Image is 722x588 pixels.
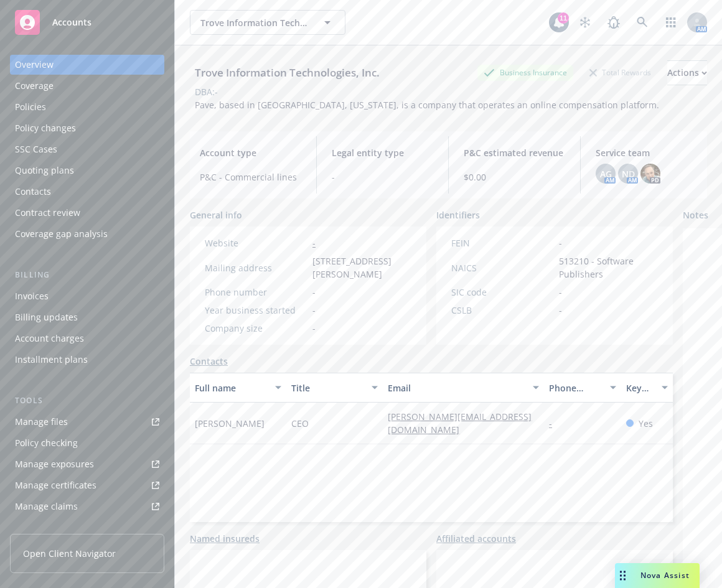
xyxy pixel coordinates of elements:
a: Billing updates [10,307,164,327]
span: P&C - Commercial lines [200,170,301,184]
span: Nova Assist [640,570,690,581]
button: Full name [190,373,286,403]
button: Phone number [544,373,621,403]
div: Installment plans [15,350,88,370]
div: Policy checking [15,433,78,453]
a: Manage BORs [10,518,164,538]
div: Manage claims [15,497,78,516]
span: P&C estimated revenue [464,146,565,159]
a: Named insureds [190,532,260,545]
div: Billing [10,269,164,281]
div: Account charges [15,329,84,348]
span: - [559,236,562,250]
span: ND [622,167,635,180]
div: Mailing address [205,261,307,274]
a: SSC Cases [10,139,164,159]
span: - [312,304,316,317]
span: Identifiers [436,208,480,222]
div: Policies [15,97,46,117]
div: Manage certificates [15,475,96,495]
span: AG [600,167,612,180]
div: Year business started [205,304,307,317]
a: Account charges [10,329,164,348]
div: Contacts [15,182,51,202]
a: Affiliated accounts [436,532,516,545]
a: - [312,237,316,249]
span: Open Client Navigator [23,547,116,560]
div: Quoting plans [15,161,74,180]
a: Report a Bug [601,10,626,35]
button: Nova Assist [615,563,700,588]
span: CEO [291,417,309,430]
div: Business Insurance [477,65,573,80]
span: - [312,286,316,299]
a: [PERSON_NAME][EMAIL_ADDRESS][DOMAIN_NAME] [388,411,532,436]
div: Manage BORs [15,518,73,538]
span: - [559,286,562,299]
div: Phone number [549,381,602,394]
div: Contract review [15,203,80,223]
span: Yes [639,417,653,430]
div: Drag to move [615,563,631,588]
div: Full name [195,381,268,394]
a: Contract review [10,203,164,223]
div: Coverage [15,76,54,96]
a: Manage exposures [10,454,164,474]
div: NAICS [451,261,554,274]
span: Service team [596,146,697,159]
div: Website [205,236,307,250]
div: Key contact [626,381,654,394]
a: Overview [10,55,164,75]
div: SIC code [451,286,554,299]
span: - [332,170,433,184]
span: [STREET_ADDRESS][PERSON_NAME] [312,254,411,281]
button: Actions [667,60,707,85]
a: Accounts [10,5,164,40]
a: Switch app [659,10,683,35]
span: Pave, based in [GEOGRAPHIC_DATA], [US_STATE], is a company that operates an online compensation p... [195,99,659,111]
div: Email [388,381,525,394]
a: Manage certificates [10,475,164,495]
div: Coverage gap analysis [15,224,108,244]
button: Key contact [621,373,673,403]
div: Manage files [15,412,68,432]
div: Manage exposures [15,454,94,474]
div: Title [291,381,364,394]
div: Overview [15,55,54,75]
a: Contacts [190,355,228,368]
span: General info [190,208,242,222]
span: $0.00 [464,170,565,184]
button: Trove Information Technologies, Inc. [190,10,345,35]
div: Actions [667,61,707,85]
div: Tools [10,394,164,407]
button: Title [286,373,383,403]
span: [PERSON_NAME] [195,417,265,430]
a: Installment plans [10,350,164,370]
div: Invoices [15,286,49,306]
div: FEIN [451,236,554,250]
div: Billing updates [15,307,78,327]
span: Legal entity type [332,146,433,159]
span: Notes [683,208,708,223]
a: Stop snowing [573,10,598,35]
div: Policy changes [15,118,76,138]
a: Policies [10,97,164,117]
div: Total Rewards [583,65,657,80]
a: Search [630,10,655,35]
span: - [559,304,562,317]
a: Policy checking [10,433,164,453]
a: Manage claims [10,497,164,516]
span: - [312,322,316,335]
a: - [549,418,562,429]
button: Email [383,373,544,403]
a: Contacts [10,182,164,202]
span: Account type [200,146,301,159]
a: Quoting plans [10,161,164,180]
div: Company size [205,322,307,335]
div: 11 [558,12,569,24]
span: Accounts [52,17,91,27]
div: Trove Information Technologies, Inc. [190,65,385,81]
img: photo [640,164,660,184]
a: Policy changes [10,118,164,138]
